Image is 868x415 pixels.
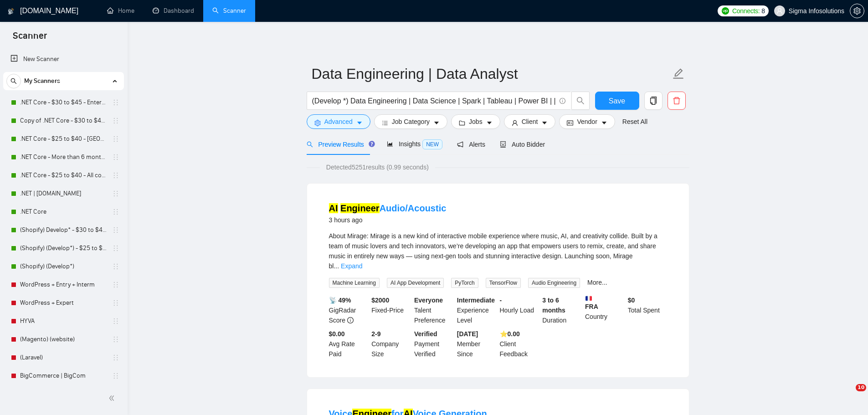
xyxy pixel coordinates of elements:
button: search [6,74,21,88]
div: About Mirage: Mirage is a new kind of interactive mobile experience where music, AI, and creativi... [329,231,667,271]
span: holder [112,299,119,307]
span: Connects: [732,6,760,16]
span: holder [112,263,119,270]
button: Save [595,92,639,110]
span: notification [457,141,463,148]
iframe: Intercom live chat [837,384,859,406]
a: (Shopify) (Develop*) [20,257,107,276]
span: holder [112,135,119,143]
button: setting [850,4,864,18]
span: holder [112,318,119,325]
div: 3 hours ago [329,215,447,225]
img: 🇫🇷 [586,295,592,302]
span: NEW [422,139,442,149]
a: .NET | [DOMAIN_NAME] [20,184,107,203]
span: search [572,97,589,105]
span: delete [668,97,685,105]
span: setting [314,119,321,126]
b: Everyone [414,297,443,304]
span: idcard [567,119,573,126]
span: setting [850,7,864,15]
a: (Shopify) Develop* - $30 to $45 Enterprise [20,221,107,239]
b: Intermediate [457,297,495,304]
span: Save [609,95,625,107]
div: Client Feedback [498,329,541,359]
span: PyTorch [451,278,478,288]
button: userClientcaret-down [504,114,556,129]
span: Alerts [457,141,485,148]
a: Copy of .NET Core - $30 to $45 - Enterprise client - ROW [20,112,107,130]
a: Reset All [622,117,647,127]
a: WordPress + Expert [20,294,107,312]
span: folder [459,119,465,126]
div: Country [583,295,626,325]
span: Audio Engineering [528,278,580,288]
a: AI EngineerAudio/Acoustic [329,203,447,213]
a: homeHome [107,7,134,15]
span: holder [112,281,119,288]
b: 3 to 6 months [542,297,565,314]
div: Talent Preference [412,295,455,325]
span: Advanced [324,117,353,127]
button: idcardVendorcaret-down [559,114,615,129]
span: Preview Results [307,141,372,148]
span: holder [112,354,119,361]
span: edit [673,68,684,80]
button: settingAdvancedcaret-down [307,114,370,129]
span: AI App Development [387,278,444,288]
div: Fixed-Price [370,295,412,325]
div: Tooltip anchor [368,140,376,148]
a: dashboardDashboard [153,7,194,15]
span: About Mirage: Mirage is a new kind of interactive mobile experience where music, AI, and creativi... [329,232,657,270]
div: GigRadar Score [327,295,370,325]
b: - [500,297,502,304]
span: Insights [387,140,442,148]
button: delete [668,92,686,110]
span: info-circle [347,317,354,323]
span: Vendor [577,117,597,127]
li: New Scanner [3,50,124,68]
b: $ 0 [628,297,635,304]
span: caret-down [486,119,493,126]
span: holder [112,190,119,197]
span: holder [112,172,119,179]
span: Machine Learning [329,278,380,288]
b: [DATE] [457,330,478,338]
span: My Scanners [24,72,60,90]
span: Auto Bidder [500,141,545,148]
span: Jobs [469,117,483,127]
b: $0.00 [329,330,345,338]
span: 10 [856,384,866,391]
span: holder [112,117,119,124]
span: search [7,78,21,84]
span: Job Category [392,117,430,127]
span: copy [645,97,662,105]
a: (Shopify) (Develop*) - $25 to $40 - [GEOGRAPHIC_DATA] and Ocenia [20,239,107,257]
a: setting [850,7,864,15]
a: .NET Core [20,203,107,221]
span: holder [112,372,119,379]
a: (Laravel) [20,348,107,367]
span: holder [112,154,119,161]
span: ... [334,262,339,270]
b: FRA [585,295,624,310]
span: TensorFlow [486,278,521,288]
a: HYVA [20,312,107,330]
mark: Engineer [340,203,380,213]
span: caret-down [541,119,548,126]
button: folderJobscaret-down [451,114,500,129]
a: (Magento) (website) [20,330,107,348]
span: caret-down [601,119,607,126]
b: Verified [414,330,437,338]
a: New Scanner [10,50,117,68]
span: holder [112,208,119,215]
div: Experience Level [455,295,498,325]
a: .NET Core - $25 to $40 - [GEOGRAPHIC_DATA] and [GEOGRAPHIC_DATA] [20,130,107,148]
input: Search Freelance Jobs... [312,95,555,107]
span: double-left [108,394,118,403]
button: barsJob Categorycaret-down [374,114,447,129]
img: upwork-logo.png [722,7,729,15]
b: 📡 49% [329,297,351,304]
span: Detected 5251 results (0.99 seconds) [320,162,435,172]
a: BigCommerce | BigCom [20,367,107,385]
